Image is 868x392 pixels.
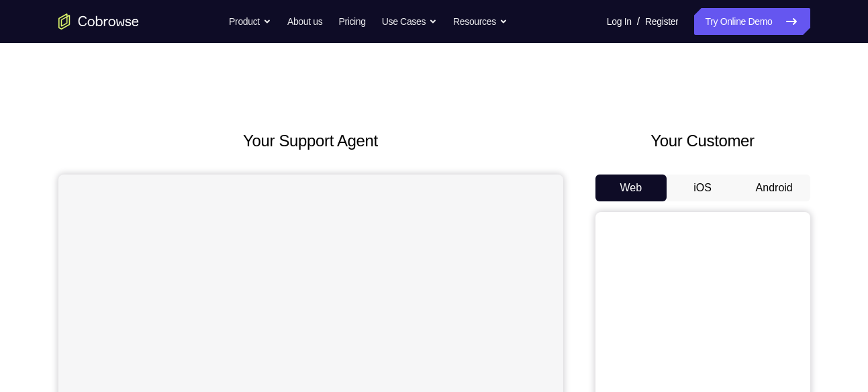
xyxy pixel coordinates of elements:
[607,8,632,35] a: Log In
[287,8,322,35] a: About us
[338,8,365,35] a: Pricing
[738,175,810,201] button: Android
[382,8,437,35] button: Use Cases
[637,13,640,30] span: /
[645,8,678,35] a: Register
[58,129,563,153] h2: Your Support Agent
[453,8,508,35] button: Resources
[229,8,271,35] button: Product
[694,8,810,35] a: Try Online Demo
[58,13,139,30] a: Go to the home page
[595,129,810,153] h2: Your Customer
[667,175,738,201] button: iOS
[595,175,667,201] button: Web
